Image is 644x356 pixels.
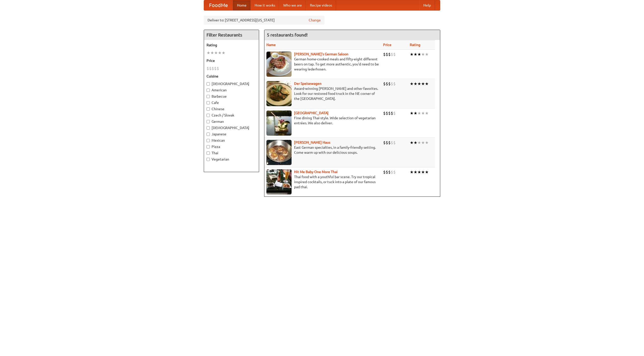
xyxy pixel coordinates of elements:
input: Cafe [207,101,210,104]
input: Barbecue [207,95,210,98]
input: Thai [207,151,210,155]
input: American [207,89,210,92]
a: [PERSON_NAME] Haus [294,140,330,144]
a: Recipe videos [306,0,336,10]
li: $ [393,81,396,87]
input: Czech / Slovak [207,114,210,117]
li: ★ [421,140,425,145]
li: ★ [425,110,429,116]
li: ★ [421,81,425,87]
input: German [207,120,210,123]
li: ★ [417,110,421,116]
img: satay.jpg [266,110,292,136]
h5: Price [207,58,256,63]
li: ★ [410,110,414,116]
a: Name [266,43,276,47]
li: $ [391,81,393,87]
a: [GEOGRAPHIC_DATA] [294,111,329,115]
h4: Filter Restaurants [204,30,259,40]
label: Vegetarian [207,157,256,162]
li: $ [391,52,393,57]
li: ★ [214,50,218,56]
li: ★ [222,50,225,56]
a: How it works [251,0,279,10]
a: Change [309,18,321,23]
li: ★ [425,140,429,145]
ng-pluralize: 5 restaurants found! [267,32,308,37]
img: esthers.jpg [266,52,292,77]
label: Barbecue [207,94,256,99]
li: $ [212,66,214,71]
li: $ [383,81,386,87]
li: $ [393,169,396,175]
li: $ [386,110,388,116]
label: Chinese [207,106,256,111]
a: Who we are [279,0,306,10]
li: $ [214,66,217,71]
input: Japanese [207,133,210,136]
li: $ [388,52,391,57]
li: ★ [425,52,429,57]
li: ★ [410,81,414,87]
label: German [207,119,256,124]
p: Fine dining Thai-style. Wide selection of vegetarian entrées. We also deliver. [266,115,379,126]
li: ★ [414,81,417,87]
img: speisewagen.jpg [266,81,292,106]
li: ★ [414,140,417,145]
p: Award-winning [PERSON_NAME] and other favorites. Look for our restored food truck in the NE corne... [266,86,379,101]
li: ★ [417,52,421,57]
li: ★ [421,110,425,116]
h5: Rating [207,43,256,48]
li: $ [393,140,396,145]
label: American [207,88,256,93]
label: [DEMOGRAPHIC_DATA] [207,81,256,86]
li: ★ [417,169,421,175]
p: German home-cooked meals and fifty-eight different beers on tap. To get more authentic, you'd nee... [266,57,379,72]
a: Rating [410,43,420,47]
label: Mexican [207,138,256,143]
li: ★ [414,169,417,175]
li: $ [383,110,386,116]
li: $ [388,81,391,87]
li: ★ [425,81,429,87]
a: [PERSON_NAME]'s German Saloon [294,52,348,56]
a: Help [419,0,435,10]
li: ★ [207,50,210,56]
li: ★ [425,169,429,175]
li: $ [386,140,388,145]
li: $ [388,110,391,116]
input: Pizza [207,145,210,148]
li: $ [383,140,386,145]
input: [DEMOGRAPHIC_DATA] [207,82,210,86]
li: $ [386,81,388,87]
label: Czech / Slovak [207,113,256,118]
li: ★ [410,169,414,175]
input: Vegetarian [207,158,210,161]
h5: Cuisine [207,74,256,79]
li: ★ [417,140,421,145]
li: $ [386,52,388,57]
li: $ [393,52,396,57]
li: ★ [414,110,417,116]
li: $ [391,140,393,145]
a: FoodMe [204,0,233,10]
li: ★ [421,52,425,57]
p: East German specialties, in a family-friendly setting. Come warm up with our delicious soups. [266,145,379,155]
a: Price [383,43,391,47]
li: ★ [410,52,414,57]
img: babythai.jpg [266,169,292,194]
li: ★ [417,81,421,87]
li: ★ [210,50,214,56]
a: Hit Me Baby One More Thai [294,170,338,174]
p: Thai food with a youthful bar scene. Try our tropical inspired cocktails, or tuck into a plate of... [266,174,379,189]
label: Pizza [207,144,256,149]
li: $ [386,169,388,175]
li: ★ [414,52,417,57]
li: $ [383,169,386,175]
label: Japanese [207,132,256,137]
li: ★ [410,140,414,145]
img: kohlhaus.jpg [266,140,292,165]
